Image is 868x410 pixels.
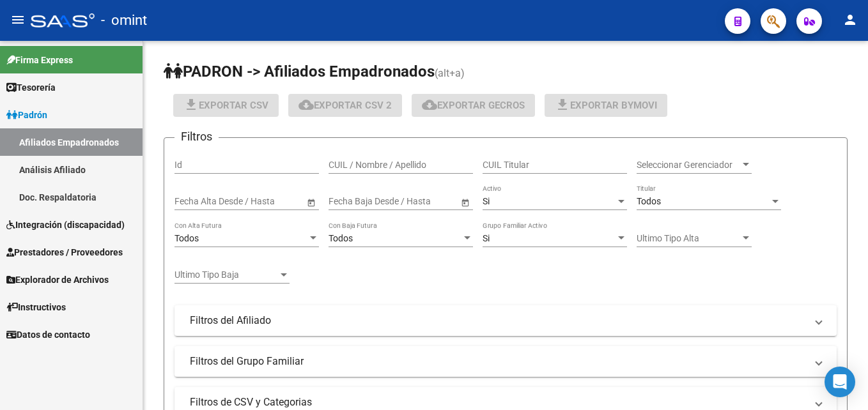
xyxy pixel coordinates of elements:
[555,97,570,112] mat-icon: file_download
[6,218,125,232] span: Integración (discapacidad)
[379,196,442,207] input: End date
[412,94,535,117] button: Exportar GECROS
[190,395,806,409] mat-panel-title: Filtros de CSV y Categorias
[483,196,490,206] span: Si
[183,97,199,112] mat-icon: file_download
[555,100,657,111] span: Exportar Bymovi
[298,97,314,112] mat-icon: cloud_download
[304,195,318,209] button: Open calendar
[6,108,47,122] span: Padrón
[174,196,214,207] input: Start date
[6,53,73,67] span: Firma Express
[435,67,465,79] span: (alt+a)
[173,94,279,117] button: Exportar CSV
[288,94,402,117] button: Exportar CSV 2
[298,100,392,111] span: Exportar CSV 2
[10,12,26,27] mat-icon: menu
[422,97,437,112] mat-icon: cloud_download
[6,273,109,287] span: Explorador de Archivos
[174,128,219,146] h3: Filtros
[164,63,435,80] span: PADRON -> Afiliados Empadronados
[101,6,147,34] span: - omint
[174,233,199,243] span: Todos
[6,245,123,259] span: Prestadores / Proveedores
[329,233,353,243] span: Todos
[190,314,806,328] mat-panel-title: Filtros del Afiliado
[637,233,740,244] span: Ultimo Tipo Alta
[225,196,288,207] input: End date
[458,195,472,209] button: Open calendar
[6,328,90,342] span: Datos de contacto
[190,354,806,368] mat-panel-title: Filtros del Grupo Familiar
[842,12,858,27] mat-icon: person
[6,300,66,314] span: Instructivos
[6,80,56,95] span: Tesorería
[183,100,268,111] span: Exportar CSV
[637,160,740,171] span: Seleccionar Gerenciador
[329,196,368,207] input: Start date
[545,94,667,117] button: Exportar Bymovi
[825,367,855,397] div: Open Intercom Messenger
[174,346,837,377] mat-expansion-panel-header: Filtros del Grupo Familiar
[483,233,490,243] span: Si
[174,270,278,280] span: Ultimo Tipo Baja
[637,196,661,206] span: Todos
[422,100,525,111] span: Exportar GECROS
[174,305,837,336] mat-expansion-panel-header: Filtros del Afiliado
